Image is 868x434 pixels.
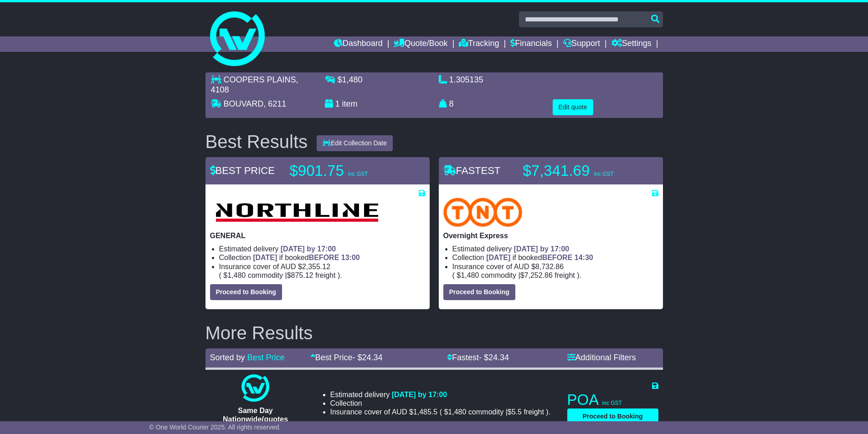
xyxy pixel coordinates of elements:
[149,424,281,431] span: © One World Courier 2025. All rights reserved.
[542,254,573,261] span: BEFORE
[201,132,313,152] div: Best Results
[461,271,479,279] span: 1,480
[468,408,503,416] span: Commodity
[334,36,383,52] a: Dashboard
[330,399,551,408] li: Collection
[330,390,551,399] li: Estimated delivery
[555,271,575,279] span: Freight
[247,353,285,362] a: Best Price
[205,323,663,343] h2: More Results
[281,245,336,253] span: [DATE] by 17:00
[291,271,313,279] span: 875.12
[452,262,564,271] span: Insurance cover of AUD $
[524,408,544,416] span: Freight
[524,271,553,279] span: 7,252.86
[514,245,570,253] span: [DATE] by 17:00
[221,271,338,279] span: $ $
[219,253,425,262] li: Collection
[479,353,509,362] span: - $
[442,408,546,416] span: $ $
[452,245,658,253] li: Estimated delivery
[285,271,287,279] span: |
[449,99,454,108] span: 8
[563,36,600,52] a: Support
[219,262,331,271] span: Insurance cover of AUD $
[224,75,296,84] span: COOPERS PLAINS
[338,75,363,84] span: $
[219,271,342,280] span: ( ).
[309,254,339,261] span: BEFORE
[210,353,245,362] span: Sorted by
[602,400,622,406] span: inc GST
[567,391,658,409] p: POA
[440,408,550,416] span: ( ).
[253,254,277,261] span: [DATE]
[348,171,368,177] span: inc GST
[486,254,593,261] span: if booked
[594,171,613,177] span: inc GST
[362,353,383,362] span: 24.34
[341,254,360,261] span: 13:00
[241,374,269,402] img: One World Courier: Same Day Nationwide(quotes take 0.5-1 hour)
[224,99,264,108] span: BOUVARD
[210,165,275,176] span: BEST PRICE
[413,408,437,416] span: 1,485.5
[335,99,340,108] span: 1
[486,254,510,261] span: [DATE]
[519,271,520,279] span: |
[223,407,288,432] span: Same Day Nationwide(quotes take 0.5-1 hour)
[553,99,593,115] button: Edit quote
[575,254,593,261] span: 14:30
[523,162,637,180] p: $7,341.69
[443,284,515,300] button: Proceed to Booking
[512,408,522,416] span: 5.5
[443,231,658,240] p: Overnight Express
[263,99,286,108] span: , 6211
[227,271,246,279] span: 1,480
[448,408,466,416] span: 1,480
[459,36,499,52] a: Tracking
[210,284,282,300] button: Proceed to Booking
[248,271,283,279] span: Commodity
[315,271,335,279] span: Freight
[342,99,358,108] span: item
[488,353,509,362] span: 24.34
[510,36,552,52] a: Financials
[342,75,363,84] span: 1,480
[210,198,384,227] img: Northline Distribution: GENERAL
[317,135,393,151] button: Edit Collection Date
[290,162,404,180] p: $901.75
[211,75,298,94] span: , 4108
[452,253,658,262] li: Collection
[611,36,652,52] a: Settings
[443,165,501,176] span: FASTEST
[310,353,383,362] a: Best Price- $24.34
[567,353,636,362] a: Additional Filters
[253,254,360,261] span: if booked
[449,75,483,84] span: 1.305135
[455,271,577,279] span: $ $
[353,353,383,362] span: - $
[567,408,658,424] button: Proceed to Booking
[394,36,447,52] a: Quote/Book
[452,271,582,280] span: ( ).
[443,198,523,227] img: TNT Domestic: Overnight Express
[535,263,564,271] span: 8,732.86
[481,271,516,279] span: Commodity
[330,408,438,416] span: Insurance cover of AUD $
[506,408,508,416] span: |
[302,263,330,271] span: 2,355.12
[392,391,447,398] span: [DATE] by 17:00
[210,231,425,240] p: GENERAL
[219,245,425,253] li: Estimated delivery
[447,353,509,362] a: Fastest- $24.34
